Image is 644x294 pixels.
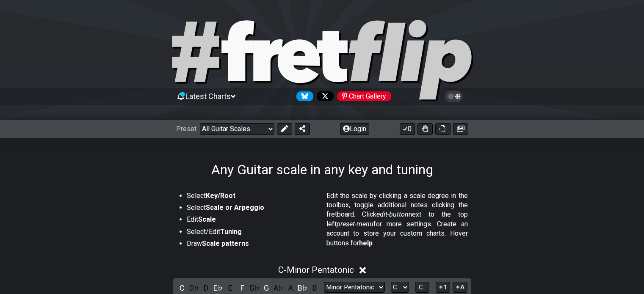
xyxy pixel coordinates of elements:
h1: Any Guitar scale in any key and tuning [211,162,433,178]
button: C.. [415,282,429,293]
em: preset-menu [337,220,373,228]
button: Print [435,123,451,135]
button: Share Preset [295,123,310,135]
li: Select [187,203,316,215]
a: Follow #fretflip at X [313,91,334,101]
div: toggle pitch class [237,282,248,294]
select: Preset [200,123,274,135]
div: toggle pitch class [201,282,212,294]
button: Login [340,123,369,135]
button: A [453,282,467,293]
button: Create image [453,123,468,135]
strong: Scale patterns [202,239,249,247]
select: Scale [324,282,385,293]
div: toggle pitch class [188,282,199,294]
div: toggle pitch class [213,282,224,294]
li: Select/Edit [187,227,316,239]
div: toggle pitch class [273,282,284,294]
span: Preset [176,125,196,133]
button: 0 [400,123,415,135]
strong: help [359,239,373,247]
em: edit-button [376,210,409,218]
div: Chart Gallery [337,91,391,101]
div: toggle pitch class [309,282,320,294]
p: Edit the scale by clicking a scale degree in the toolbox, toggle additional notes clicking the fr... [326,191,468,248]
span: Toggle light / dark theme [449,93,459,100]
div: toggle pitch class [249,282,260,294]
button: Toggle Dexterity for all fretkits [417,123,433,135]
span: Latest Charts [185,92,231,101]
div: toggle pitch class [285,282,296,294]
div: toggle pitch class [177,282,188,294]
span: C - Minor Pentatonic [278,265,354,275]
div: toggle pitch class [297,282,308,294]
li: Select [187,191,316,203]
button: Edit Preset [277,123,292,135]
select: Tonic/Root [391,282,409,293]
strong: Tuning [220,228,242,236]
div: toggle pitch class [261,282,272,294]
li: Edit [187,215,316,227]
strong: Scale [198,215,216,223]
span: C.. [419,283,426,291]
div: toggle pitch class [225,282,236,294]
strong: Scale or Arpeggio [206,203,264,212]
a: Follow #fretflip at Bluesky [293,91,313,101]
strong: Key/Root [206,192,235,200]
button: 1 [436,282,450,293]
a: #fretflip at Pinterest [334,91,391,101]
li: Draw [187,239,316,251]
